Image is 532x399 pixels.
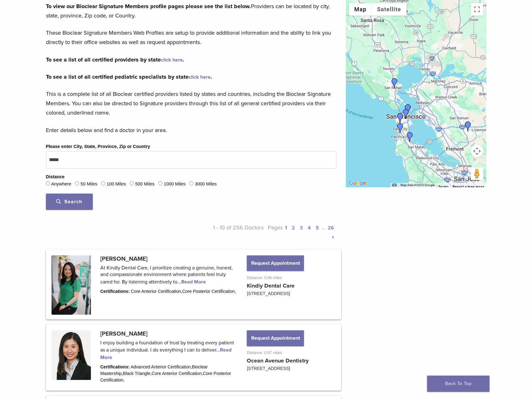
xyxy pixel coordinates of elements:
[395,123,405,133] div: Andrew Dela Rama
[56,199,82,205] span: Search
[347,179,368,187] a: Open this area in Google Maps (opens a new window)
[328,225,334,231] a: 26
[300,225,303,231] a: 3
[46,89,336,117] p: This is a complete list of all Bioclear certified providers listed by states and countries, inclu...
[390,78,400,88] div: Dr. Dipa Cappelen
[405,132,415,142] div: DR. Jennifer Chew
[164,181,186,188] label: 1000 Miles
[46,174,65,180] legend: Distance
[308,225,311,231] a: 4
[316,225,319,231] a: 5
[349,3,372,16] button: Show street map
[191,223,264,242] p: 1 - 10 of 256 Doctors
[403,104,413,114] div: Dr. Stanley Siu
[453,185,485,188] a: Report a map error
[392,183,396,187] button: Keyboard shortcuts
[471,145,483,157] button: Map camera controls
[438,185,449,189] a: Terms
[189,74,211,80] a: click here
[107,181,126,188] label: 100 Miles
[463,121,473,131] div: Dr. Olivia Nguyen
[264,223,336,242] p: Pages
[46,3,251,10] strong: To view our Bioclear Signature Members profile pages please see the list below.
[46,56,184,63] strong: To see a list of all certified providers by state .
[347,179,368,187] img: Google
[372,3,406,16] button: Show satellite imagery
[46,28,336,47] p: These Bioclear Signature Members Web Profiles are setup to provide additional information and the...
[46,194,93,210] button: Search
[471,3,483,16] button: Toggle fullscreen view
[46,73,212,80] strong: To see a list of all certified pediatric specialists by state .
[135,181,155,188] label: 500 Miles
[285,225,287,231] a: 1
[161,57,183,63] a: click here
[400,183,435,187] span: Map data ©2025 Google
[247,255,304,271] button: Request Appointment
[401,109,411,119] div: Dr. Edward Orson
[46,126,336,135] p: Enter details below and find a doctor in your area.
[471,167,483,180] button: Drag Pegman onto the map to open Street View
[81,181,97,188] label: 50 Miles
[46,143,150,150] label: Please enter City, State, Province, Zip or Country
[46,2,336,20] p: Providers can be located by city, state, province, Zip code, or Country.
[395,113,405,123] div: Dr. Sandy Shih
[51,181,71,188] label: Anywhere
[247,330,304,346] button: Request Appointment
[195,181,217,188] label: 3000 Miles
[321,224,325,231] span: …
[292,225,295,231] a: 2
[427,376,490,392] a: Back To Top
